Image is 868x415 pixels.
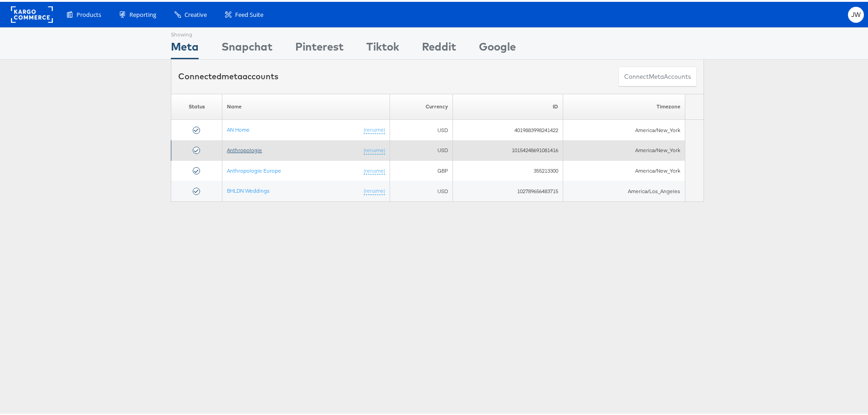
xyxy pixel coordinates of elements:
td: America/New_York [563,118,685,138]
div: Connected accounts [178,69,278,81]
span: JW [851,10,861,16]
div: Reddit [422,37,456,57]
td: USD [390,138,453,159]
div: Pinterest [295,37,344,57]
div: Showing [171,26,199,37]
span: meta [649,71,664,79]
th: Timezone [563,92,685,118]
td: USD [390,118,453,138]
div: Tiktok [366,37,399,57]
div: Meta [171,37,199,57]
a: (rename) [364,124,385,132]
td: America/New_York [563,159,685,179]
td: America/New_York [563,138,685,159]
button: ConnectmetaAccounts [618,65,697,85]
span: Products [77,9,101,17]
div: Snapchat [221,37,272,57]
td: USD [390,179,453,200]
span: Creative [185,9,207,17]
th: Status [171,92,222,118]
td: America/Los_Angeles [563,179,685,200]
td: 355213300 [452,159,563,179]
td: 102789656483715 [452,179,563,200]
span: meta [221,69,242,80]
div: Google [479,37,516,57]
a: (rename) [364,165,385,173]
a: Anthropologie Europe [227,165,281,172]
th: Currency [390,92,453,118]
span: Feed Suite [235,9,263,17]
th: Name [222,92,390,118]
span: Reporting [129,9,156,17]
td: GBP [390,159,453,179]
th: ID [452,92,563,118]
a: AN Home [227,124,250,131]
td: 4019883998241422 [452,118,563,138]
a: BHLDN Weddings [227,185,270,192]
a: (rename) [364,145,385,153]
a: Anthropologie [227,145,262,152]
td: 10154248691081416 [452,138,563,159]
a: (rename) [364,185,385,193]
